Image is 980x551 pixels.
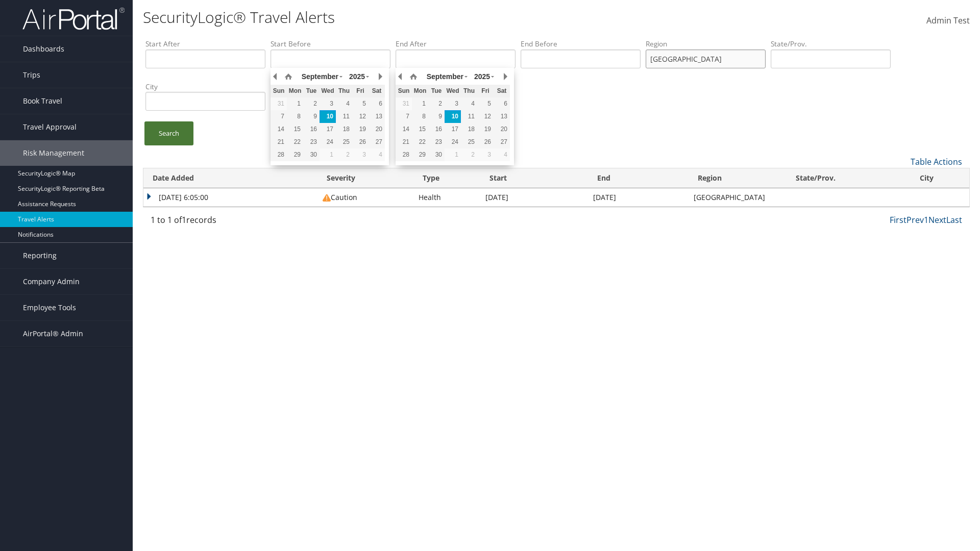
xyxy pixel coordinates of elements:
[412,112,428,121] div: 8
[428,124,445,134] div: 16
[22,7,125,31] img: airportal-logo.png
[271,112,287,121] div: 7
[396,85,412,97] th: Sun
[396,137,412,146] div: 21
[320,137,336,146] div: 24
[271,39,390,49] label: Start Before
[320,150,336,159] div: 1
[182,214,186,226] span: 1
[461,124,477,134] div: 18
[445,124,461,134] div: 17
[336,150,352,159] div: 2
[928,214,946,226] a: Next
[143,7,694,28] h1: SecurityLogic® Travel Alerts
[646,39,766,49] label: Region
[461,150,477,159] div: 2
[352,112,369,121] div: 12
[352,150,369,159] div: 3
[317,168,413,188] th: Severity: activate to sort column ascending
[145,39,265,49] label: Start After
[477,124,494,134] div: 19
[906,214,924,226] a: Prev
[23,269,80,294] span: Company Admin
[271,137,287,146] div: 21
[689,168,787,188] th: Region: activate to sort column ascending
[477,137,494,146] div: 26
[480,168,588,188] th: Start: activate to sort column ascending
[689,188,787,207] td: [GEOGRAPHIC_DATA]
[320,85,336,97] th: Wed
[336,112,352,121] div: 11
[413,168,480,188] th: Type: activate to sort column ascending
[461,85,477,97] th: Thu
[461,137,477,146] div: 25
[412,150,428,159] div: 29
[771,39,891,49] label: State/Prov.
[480,188,588,207] td: [DATE]
[787,168,911,188] th: State/Prov.: activate to sort column ascending
[303,137,320,146] div: 23
[303,124,320,134] div: 16
[352,137,369,146] div: 26
[412,85,428,97] th: Mon
[428,112,445,121] div: 9
[23,321,83,346] span: AirPortal® Admin
[320,124,336,134] div: 17
[412,137,428,146] div: 22
[926,5,970,37] a: Admin Test
[151,214,342,231] div: 1 to 1 of records
[23,88,62,114] span: Book Travel
[349,72,365,81] span: 2025
[143,188,317,207] td: [DATE] 6:05:00
[428,99,445,108] div: 2
[287,99,303,108] div: 1
[369,112,385,121] div: 13
[494,85,510,97] th: Sat
[23,243,57,268] span: Reporting
[144,121,193,145] a: Search
[303,150,320,159] div: 30
[461,99,477,108] div: 4
[924,214,928,226] a: 1
[445,112,461,121] div: 10
[428,137,445,146] div: 23
[23,36,64,62] span: Dashboards
[396,112,412,121] div: 7
[477,150,494,159] div: 3
[352,124,369,134] div: 19
[143,168,317,188] th: Date Added: activate to sort column ascending
[412,99,428,108] div: 1
[946,214,962,226] a: Last
[890,214,906,226] a: First
[494,137,510,146] div: 27
[287,124,303,134] div: 15
[474,72,490,81] span: 2025
[302,72,338,81] span: September
[352,85,369,97] th: Fri
[494,124,510,134] div: 20
[445,85,461,97] th: Wed
[336,99,352,108] div: 4
[369,99,385,108] div: 6
[320,112,336,121] div: 10
[428,150,445,159] div: 30
[323,194,331,202] img: alert-flat-solid-caution.png
[287,85,303,97] th: Mon
[271,124,287,134] div: 14
[303,112,320,121] div: 9
[911,156,962,167] a: Table Actions
[320,99,336,108] div: 3
[461,112,477,121] div: 11
[494,99,510,108] div: 6
[477,85,494,97] th: Fri
[588,188,689,207] td: [DATE]
[412,124,428,134] div: 15
[23,140,84,166] span: Risk Management
[911,168,969,188] th: City: activate to sort column ascending
[287,112,303,121] div: 8
[271,150,287,159] div: 28
[477,99,494,108] div: 5
[369,124,385,134] div: 20
[23,114,77,140] span: Travel Approval
[271,85,287,97] th: Sun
